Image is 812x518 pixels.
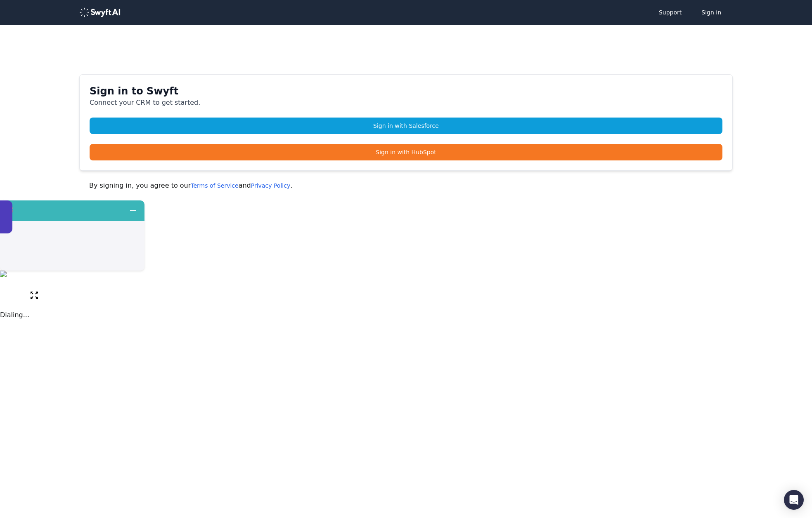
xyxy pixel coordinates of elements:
[191,182,238,189] a: Terms of Service
[251,182,290,189] a: Privacy Policy
[79,7,121,17] img: logo-488353a97b7647c9773e25e94dd66c4536ad24f66c59206894594c5eb3334934.png
[693,4,729,21] button: Sign in
[651,4,690,21] a: Support
[90,144,722,160] a: Sign in with HubSpot
[784,490,804,510] div: Open Intercom Messenger
[90,85,722,98] h1: Sign in to Swyft
[90,98,722,108] p: Connect your CRM to get started.
[89,181,723,191] p: By signing in, you agree to our and .
[90,118,722,134] a: Sign in with Salesforce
